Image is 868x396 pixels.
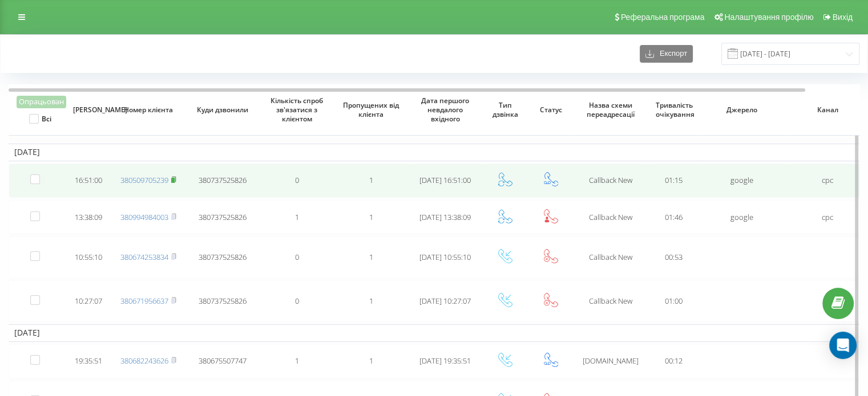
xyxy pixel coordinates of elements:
span: [DATE] 16:51:00 [419,175,471,185]
span: [PERSON_NAME] [73,105,104,115]
span: 1 [369,356,373,366]
span: 380737525826 [199,296,247,306]
td: 10:27:07 [66,280,111,322]
span: Налаштування профілю [724,13,813,22]
td: 01:46 [648,200,699,234]
span: [DATE] 13:38:09 [419,212,471,222]
td: Сallback New [574,200,648,234]
td: google [699,200,785,234]
span: Пропущених від клієнта [343,101,399,119]
td: 01:15 [648,164,699,198]
td: 01:00 [648,280,699,322]
span: [DATE] 10:55:10 [419,252,471,262]
span: Експорт [654,50,687,58]
span: Тип дзвінка [490,101,520,119]
span: Джерело [709,105,776,115]
a: 380682243626 [120,356,168,366]
span: 1 [369,296,373,306]
span: [DATE] 10:27:07 [419,296,471,306]
span: 0 [295,252,299,262]
div: Open Intercom Messenger [829,332,857,359]
span: [DATE] 19:35:51 [419,356,471,366]
span: Дата першого невдалого вхідного [417,96,474,123]
a: 380994984003 [120,212,168,222]
span: Кількість спроб зв'язатися з клієнтом [269,96,325,123]
span: Реферальна програма [621,13,705,22]
a: 380509705239 [120,175,168,185]
span: 1 [369,212,373,222]
td: 19:35:51 [66,344,111,378]
span: Канал [794,105,861,115]
span: Статус [535,105,566,115]
a: 380671956637 [120,296,168,306]
a: 380674253834 [120,252,168,262]
td: 10:55:10 [66,236,111,278]
span: 1 [295,212,299,222]
td: Сallback New [574,280,648,322]
span: Тривалість очікування [656,101,692,119]
td: google [699,164,785,198]
span: 380737525826 [199,252,247,262]
button: Експорт [640,45,693,63]
span: 380737525826 [199,175,247,185]
span: Номер клієнта [120,105,177,115]
span: Куди дзвонили [195,105,251,115]
span: 1 [295,356,299,366]
label: Всі [29,114,51,124]
span: 1 [369,175,373,185]
td: 16:51:00 [66,164,111,198]
span: 1 [369,252,373,262]
td: Сallback New [574,236,648,278]
span: 0 [295,175,299,185]
span: 380737525826 [199,212,247,222]
td: 00:53 [648,236,699,278]
td: 13:38:09 [66,200,111,234]
span: 380675507747 [199,356,247,366]
td: [DOMAIN_NAME] [574,344,648,378]
span: Назва схеми переадресації [583,101,639,119]
td: 00:12 [648,344,699,378]
span: Вихід [833,13,853,22]
span: 0 [295,296,299,306]
td: Сallback New [574,164,648,198]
